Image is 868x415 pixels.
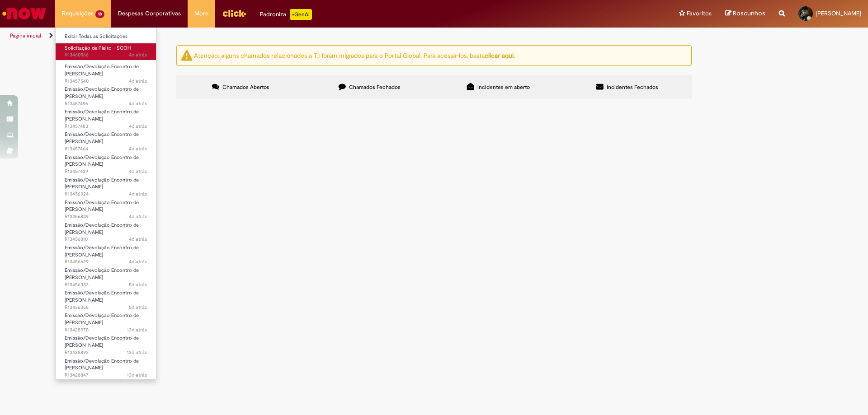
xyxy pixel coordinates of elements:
a: Aberto R13457439 : Emissão/Devolução Encontro de Contas Fornecedor [56,153,156,172]
span: Emissão/Devolução Encontro de [PERSON_NAME] [65,199,139,213]
span: R13428847 [65,372,147,379]
span: Emissão/Devolução Encontro de [PERSON_NAME] [65,312,139,326]
div: Padroniza [260,9,312,20]
time: 28/08/2025 10:47:10 [129,236,147,242]
img: ServiceNow [1,5,47,23]
span: Chamados Abertos [222,84,269,91]
span: [PERSON_NAME] [816,9,861,17]
span: Emissão/Devolução Encontro de [PERSON_NAME] [65,131,139,145]
span: Despesas Corporativas [118,9,181,18]
p: +GenAi [290,9,312,20]
a: Exibir Todas as Solicitações [56,32,156,42]
span: 4d atrás [129,213,147,220]
span: Emissão/Devolução Encontro de [PERSON_NAME] [65,177,139,191]
span: 5d atrás [129,304,147,311]
a: Aberto R13457496 : Emissão/Devolução Encontro de Contas Fornecedor [56,84,156,104]
img: click_logo_yellow_360x200.png [222,6,246,20]
a: Aberto R13460566 : Solicitação de Pleito - SCOH [56,43,156,60]
span: Incidentes em aberto [477,84,530,91]
span: Emissão/Devolução Encontro de [PERSON_NAME] [65,154,139,168]
span: 4d atrás [129,191,147,197]
a: Aberto R13457483 : Emissão/Devolução Encontro de Contas Fornecedor [56,107,156,126]
span: R13456924 [65,191,147,198]
span: Rascunhos [733,9,765,18]
span: Emissão/Devolução Encontro de [PERSON_NAME] [65,289,139,303]
a: Aberto R13428808 : Emissão/Devolução Encontro de Contas Fornecedor [56,379,156,398]
span: R13456810 [65,236,147,243]
span: 4d atrás [129,236,147,242]
span: Emissão/Devolução Encontro de [PERSON_NAME] [65,222,139,236]
span: Solicitação de Pleito - SCOH [65,45,131,51]
span: R13456849 [65,213,147,220]
a: Página inicial [10,32,41,39]
span: R13456629 [65,258,147,266]
time: 19/08/2025 14:29:16 [127,349,147,356]
time: 28/08/2025 11:57:39 [129,168,147,175]
span: R13457439 [65,168,147,175]
span: R13457540 [65,78,147,85]
time: 29/08/2025 07:31:41 [129,51,147,58]
span: Emissão/Devolução Encontro de [PERSON_NAME] [65,335,139,349]
span: Emissão/Devolução Encontro de [PERSON_NAME] [65,358,139,372]
ul: Requisições [55,27,156,380]
span: 4d atrás [129,78,147,84]
a: Aberto R13456358 : Emissão/Devolução Encontro de Contas Fornecedor [56,288,156,308]
a: Aberto R13456629 : Emissão/Devolução Encontro de Contas Fornecedor [56,243,156,262]
span: 4d atrás [129,258,147,265]
span: R13457464 [65,145,147,153]
span: 13d atrás [127,326,147,333]
span: R13457483 [65,123,147,130]
ul: Trilhas de página [7,28,572,44]
a: Aberto R13428978 : Emissão/Devolução Encontro de Contas Fornecedor [56,311,156,330]
span: Chamados Fechados [349,84,401,91]
time: 19/08/2025 14:19:20 [127,372,147,378]
time: 28/08/2025 12:09:48 [129,100,147,107]
time: 28/08/2025 09:52:36 [129,281,147,288]
time: 19/08/2025 14:45:26 [127,326,147,333]
a: Aberto R13456810 : Emissão/Devolução Encontro de Contas Fornecedor [56,220,156,240]
a: Rascunhos [725,9,765,18]
span: Incidentes Fechados [607,84,658,91]
span: Requisições [62,9,94,18]
time: 28/08/2025 10:23:14 [129,258,147,265]
time: 28/08/2025 12:05:48 [129,123,147,130]
span: 4d atrás [129,168,147,175]
span: 4d atrás [129,51,147,58]
time: 28/08/2025 12:19:10 [129,78,147,84]
span: Emissão/Devolução Encontro de [PERSON_NAME] [65,63,139,77]
a: Aberto R13457540 : Emissão/Devolução Encontro de Contas Fornecedor [56,62,156,81]
a: Aberto R13456849 : Emissão/Devolução Encontro de Contas Fornecedor [56,198,156,217]
span: Emissão/Devolução Encontro de [PERSON_NAME] [65,244,139,258]
span: R13456383 [65,281,147,289]
ng-bind-html: Atenção: alguns chamados relacionados a T.I foram migrados para o Portal Global. Para acessá-los,... [194,51,515,59]
span: 13d atrás [127,372,147,378]
time: 28/08/2025 12:02:06 [129,145,147,152]
span: Emissão/Devolução Encontro de [PERSON_NAME] [65,108,139,122]
a: clicar aqui. [485,51,515,59]
span: 18 [95,10,104,18]
span: R13456358 [65,304,147,311]
span: 4d atrás [129,123,147,130]
time: 28/08/2025 09:48:51 [129,304,147,311]
a: Aberto R13456924 : Emissão/Devolução Encontro de Contas Fornecedor [56,175,156,195]
span: 4d atrás [129,145,147,152]
a: Aberto R13456383 : Emissão/Devolução Encontro de Contas Fornecedor [56,266,156,285]
span: More [194,9,208,18]
span: R13428978 [65,326,147,334]
span: R13457496 [65,100,147,107]
span: 5d atrás [129,281,147,288]
a: Aberto R13428847 : Emissão/Devolução Encontro de Contas Fornecedor [56,356,156,376]
time: 28/08/2025 10:52:01 [129,213,147,220]
span: R13428893 [65,349,147,356]
a: Aberto R13428893 : Emissão/Devolução Encontro de Contas Fornecedor [56,333,156,353]
span: Emissão/Devolução Encontro de [PERSON_NAME] [65,86,139,100]
span: R13460566 [65,51,147,59]
a: Aberto R13457464 : Emissão/Devolução Encontro de Contas Fornecedor [56,130,156,149]
span: 13d atrás [127,349,147,356]
time: 28/08/2025 10:59:11 [129,191,147,197]
span: Emissão/Devolução Encontro de [PERSON_NAME] [65,267,139,281]
span: 4d atrás [129,100,147,107]
span: Favoritos [687,9,712,18]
